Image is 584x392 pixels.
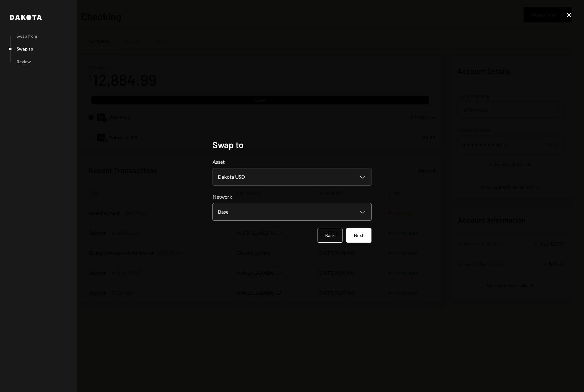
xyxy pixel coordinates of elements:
[17,46,33,51] div: Swap to
[213,139,371,151] h2: Swap to
[17,33,37,39] div: Swap from
[213,168,371,186] button: Asset
[213,158,371,166] label: Asset
[346,228,371,243] button: Next
[213,203,371,220] button: Network
[318,228,342,243] button: Back
[17,59,31,64] div: Review
[213,193,371,201] label: Network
